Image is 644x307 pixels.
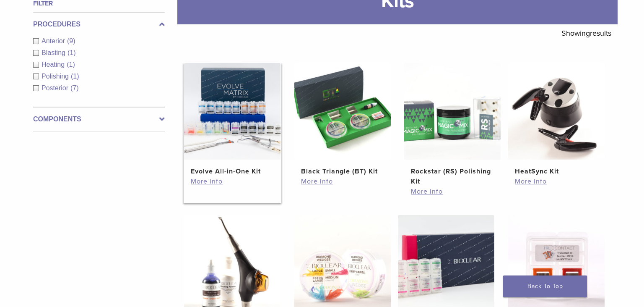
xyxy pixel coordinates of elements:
[508,63,605,160] img: HeatSync Kit
[508,63,605,176] a: HeatSync KitHeatSync Kit
[515,166,598,176] h2: HeatSync Kit
[294,63,391,160] img: Black Triangle (BT) Kit
[411,166,494,186] h2: Rockstar (RS) Polishing Kit
[42,61,67,68] span: Heating
[191,166,274,176] h2: Evolve All-in-One Kit
[67,61,75,68] span: (1)
[561,24,611,42] p: Showing results
[42,37,67,45] span: Anterior
[33,114,165,124] label: Components
[515,176,598,186] a: More info
[191,176,274,186] a: More info
[404,63,501,186] a: Rockstar (RS) Polishing KitRockstar (RS) Polishing Kit
[301,176,384,186] a: More info
[184,63,281,176] a: Evolve All-in-One KitEvolve All-in-One Kit
[294,63,392,176] a: Black Triangle (BT) KitBlack Triangle (BT) Kit
[503,276,587,297] a: Back To Top
[404,63,501,160] img: Rockstar (RS) Polishing Kit
[71,73,79,80] span: (1)
[411,186,494,197] a: More info
[184,63,280,160] img: Evolve All-in-One Kit
[42,84,70,92] span: Posterior
[68,49,76,56] span: (1)
[42,49,68,56] span: Blasting
[301,166,384,176] h2: Black Triangle (BT) Kit
[67,37,75,45] span: (9)
[70,84,79,92] span: (7)
[42,73,71,80] span: Polishing
[33,19,165,29] label: Procedures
